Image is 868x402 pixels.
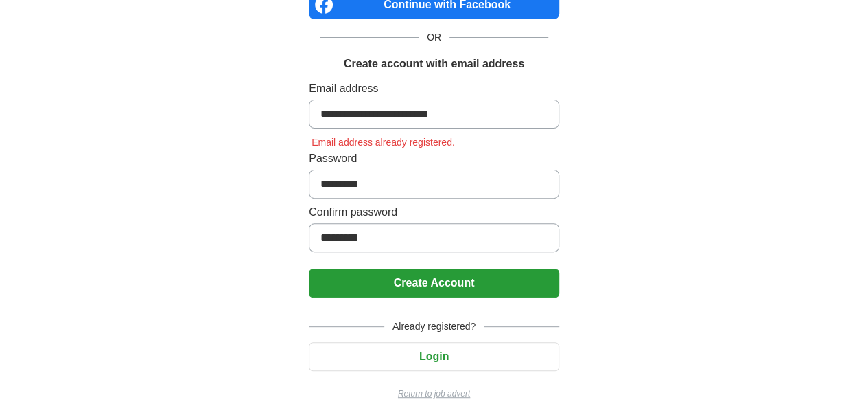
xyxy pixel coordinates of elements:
button: Create Account [309,269,559,298]
span: OR [419,30,449,45]
span: Already registered? [384,320,484,334]
a: Return to job advert [309,388,559,400]
h1: Create account with email address [344,56,524,72]
label: Confirm password [309,204,559,221]
label: Email address [309,80,559,97]
span: Email address already registered. [309,137,458,148]
a: Login [309,350,559,362]
button: Login [309,342,559,371]
label: Password [309,150,559,167]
